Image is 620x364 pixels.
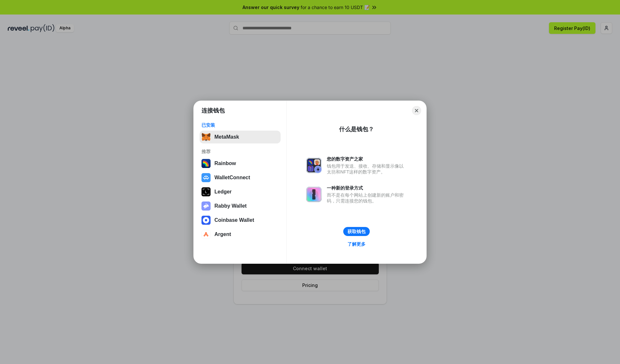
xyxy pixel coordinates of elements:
[344,240,369,248] a: 了解更多
[214,134,239,140] div: MetaMask
[306,158,322,173] img: svg+xml,%3Csvg%20xmlns%3D%22http%3A%2F%2Fwww.w3.org%2F2000%2Fsvg%22%20fill%3D%22none%22%20viewBox...
[200,200,281,212] button: Rabby Wallet
[306,187,322,202] img: svg+xml,%3Csvg%20xmlns%3D%22http%3A%2F%2Fwww.w3.org%2F2000%2Fsvg%22%20fill%3D%22none%22%20viewBox...
[214,217,254,223] div: Coinbase Wallet
[200,185,281,198] button: Ledger
[347,229,366,234] div: 获取钱包
[201,187,211,196] img: svg+xml,%3Csvg%20xmlns%3D%22http%3A%2F%2Fwww.w3.org%2F2000%2Fsvg%22%20width%3D%2228%22%20height%3...
[201,202,211,211] img: svg+xml,%3Csvg%20xmlns%3D%22http%3A%2F%2Fwww.w3.org%2F2000%2Fsvg%22%20fill%3D%22none%22%20viewBox...
[201,230,211,239] img: svg+xml,%3Csvg%20width%3D%2228%22%20height%3D%2228%22%20viewBox%3D%220%200%2028%2028%22%20fill%3D...
[200,214,281,227] button: Coinbase Wallet
[412,106,421,115] button: Close
[200,228,281,241] button: Argent
[327,185,407,191] div: 一种新的登录方式
[339,125,374,133] div: 什么是钱包？
[327,156,407,162] div: 您的数字资产之家
[201,216,211,225] img: svg+xml,%3Csvg%20width%3D%2228%22%20height%3D%2228%22%20viewBox%3D%220%200%2028%2028%22%20fill%3D...
[201,149,279,154] div: 推荐
[201,122,279,128] div: 已安装
[201,173,211,182] img: svg+xml,%3Csvg%20width%3D%2228%22%20height%3D%2228%22%20viewBox%3D%220%200%2028%2028%22%20fill%3D...
[327,163,407,175] div: 钱包用于发送、接收、存储和显示像以太坊和NFT这样的数字资产。
[214,189,232,195] div: Ledger
[214,231,231,237] div: Argent
[214,161,236,166] div: Rainbow
[343,227,370,236] button: 获取钱包
[200,131,281,143] button: MetaMask
[201,159,211,168] img: svg+xml,%3Csvg%20width%3D%22120%22%20height%3D%22120%22%20viewBox%3D%220%200%20120%20120%22%20fil...
[327,192,407,204] div: 而不是在每个网站上创建新的账户和密码，只需连接您的钱包。
[214,203,247,209] div: Rabby Wallet
[201,133,211,142] img: svg+xml,%3Csvg%20fill%3D%22none%22%20height%3D%2233%22%20viewBox%3D%220%200%2035%2033%22%20width%...
[200,157,281,170] button: Rainbow
[214,175,250,181] div: WalletConnect
[201,107,225,114] h1: 连接钱包
[200,171,281,184] button: WalletConnect
[347,241,366,247] div: 了解更多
